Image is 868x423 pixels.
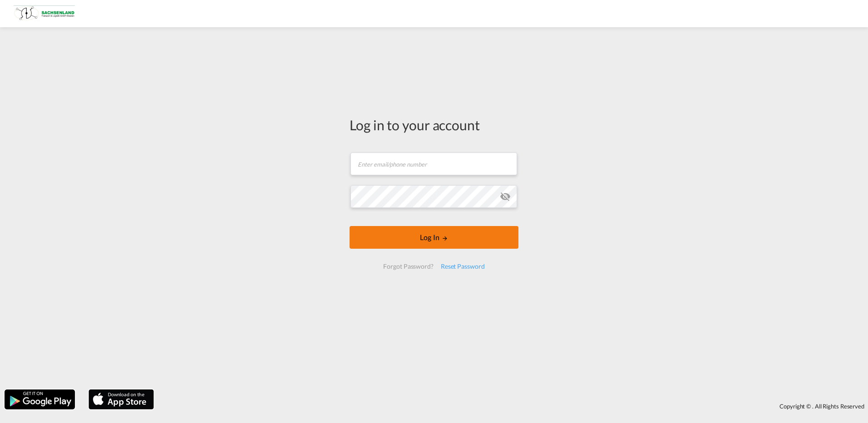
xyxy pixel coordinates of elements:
div: Copyright © . All Rights Reserved [158,398,868,414]
input: Enter email/phone number [350,152,517,175]
div: Log in to your account [350,115,518,134]
img: 1ebd1890696811ed91cb3b5da3140b64.png [14,4,75,24]
div: Reset Password [437,258,488,275]
button: LOGIN [350,226,518,249]
img: google.png [4,389,76,410]
img: apple.png [88,389,155,410]
div: Forgot Password? [380,258,437,275]
md-icon: icon-eye-off [500,191,511,202]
